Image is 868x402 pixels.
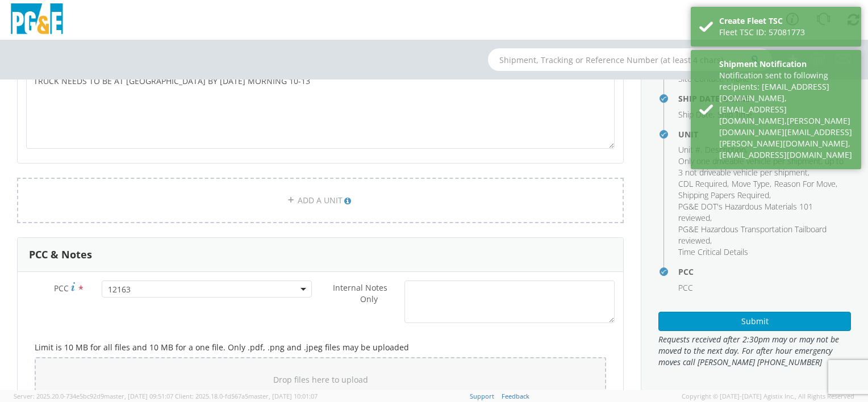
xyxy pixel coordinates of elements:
[470,392,494,400] a: Support
[17,178,624,223] a: ADD A UNIT
[678,144,702,156] li: ,
[678,178,727,189] span: CDL Required
[678,201,813,223] span: PG&E DOT's Hazardous Materials 101 reviewed
[678,144,700,155] span: Unit #
[678,190,769,200] span: Shipping Papers Required
[678,156,844,178] span: Only one driveable vehicle per shipment, up to 3 not driveable vehicle per shipment
[102,280,312,298] span: 12163
[719,15,853,27] div: Create Fleet TSC
[682,392,854,401] span: Copyright © [DATE]-[DATE] Agistix Inc., All Rights Reserved
[678,130,851,139] h4: Unit
[175,392,318,400] span: Client: 2025.18.0-fd567a5
[678,190,771,201] li: ,
[273,374,368,385] span: Drop files here to upload
[678,267,851,276] h4: PCC
[678,282,693,293] span: PCC
[502,392,529,400] a: Feedback
[678,178,729,190] li: ,
[104,392,173,400] span: master, [DATE] 09:51:07
[333,282,387,304] span: Internal Notes Only
[678,224,827,246] span: PG&E Hazardous Transportation Tailboard reviewed
[14,392,173,400] span: Server: 2025.20.0-734e5bc92d9
[488,48,772,71] input: Shipment, Tracking or Reference Number (at least 4 chars)
[719,58,853,70] div: Shipment Notification
[35,343,606,351] h5: Limit is 10 MB for all files and 10 MB for a one file. Only .pdf, .png and .jpeg files may be upl...
[248,392,318,400] span: master, [DATE] 10:01:07
[29,249,92,261] h3: PCC & Notes
[678,156,848,178] li: ,
[774,178,836,189] span: Reason For Move
[54,283,69,294] span: PCC
[774,178,837,190] li: ,
[719,27,853,38] div: Fleet TSC ID: 57081773
[732,178,770,189] span: Move Type
[678,224,848,246] li: ,
[732,178,771,190] li: ,
[719,70,853,161] div: Notification sent to following recipients: [EMAIL_ADDRESS][DOMAIN_NAME],[EMAIL_ADDRESS][DOMAIN_NA...
[678,246,748,257] span: Time Critical Details
[108,284,306,295] span: 12163
[678,94,851,103] h4: Ship Date & Time
[658,312,851,331] button: Submit
[658,334,851,368] span: Requests received after 2:30pm may or may not be moved to the next day. For after hour emergency ...
[9,3,65,37] img: pge-logo-06675f144f4cfa6a6814.png
[678,109,713,120] span: Ship Date
[678,109,715,120] li: ,
[678,201,848,224] li: ,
